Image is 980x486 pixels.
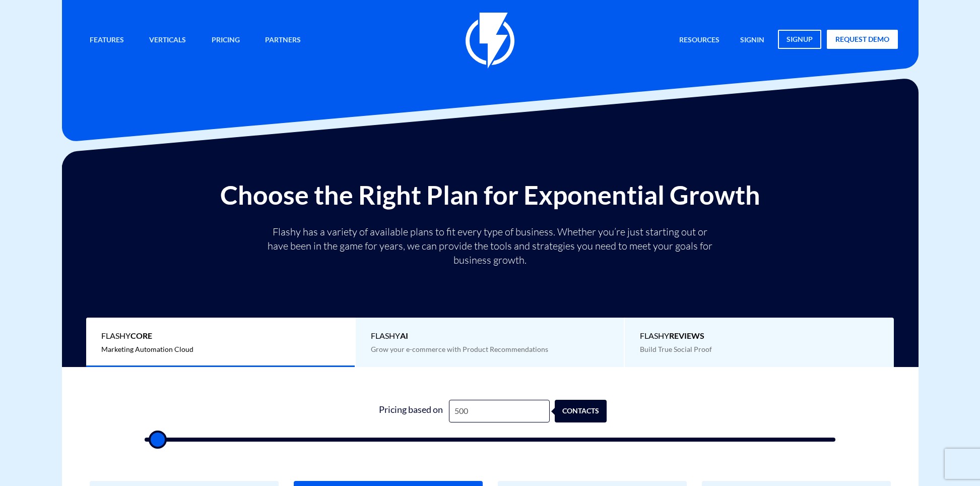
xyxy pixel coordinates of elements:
h2: Choose the Right Plan for Exponential Growth [70,180,911,209]
p: Flashy has a variety of available plans to fit every type of business. Whether you’re just starti... [264,225,717,267]
span: Flashy [101,330,340,342]
b: Core [130,331,152,340]
b: REVIEWS [669,331,704,340]
a: Features [82,30,132,51]
a: Pricing [204,30,247,51]
span: Grow your e-commerce with Product Recommendations [371,345,548,353]
b: AI [400,331,408,340]
div: contacts [563,400,615,422]
a: Partners [257,30,308,51]
span: Build True Social Proof [640,345,712,353]
a: Resources [672,30,727,51]
a: signup [778,30,821,49]
div: Pricing based on [373,400,449,422]
a: signin [733,30,772,51]
a: Verticals [142,30,193,51]
span: Flashy [640,330,879,342]
a: request demo [827,30,898,49]
span: Marketing Automation Cloud [101,345,193,353]
span: Flashy [371,330,609,342]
